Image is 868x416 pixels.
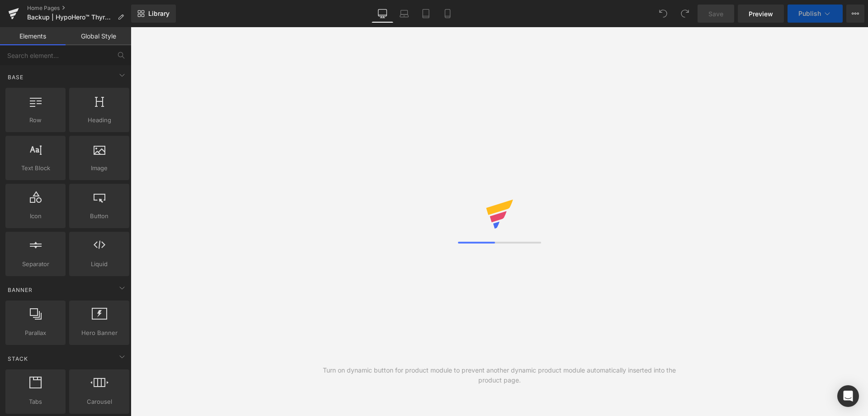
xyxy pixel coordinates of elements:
span: Preview [749,9,773,19]
span: Image [72,163,127,173]
a: New Library [131,5,176,23]
a: Home Pages [27,5,131,12]
span: Publish [798,10,821,17]
span: Backup | HypoHero™ Thyroid Protocol and Supplements | Miss [PERSON_NAME] | Official Site 2024 | [27,14,114,21]
span: Parallax [8,328,63,338]
a: Preview [738,5,784,23]
button: Undo [654,5,672,23]
span: Text Block [8,163,63,173]
span: Separator [8,259,63,269]
span: Tabs [8,397,63,406]
span: Icon [8,211,63,221]
button: Publish [788,5,843,23]
a: Global Style [66,27,131,45]
span: Carousel [72,397,127,406]
a: Laptop [393,5,415,23]
span: Liquid [72,259,127,269]
span: Stack [7,354,29,363]
a: Desktop [372,5,393,23]
span: Base [7,73,24,81]
span: Banner [7,286,33,294]
span: Save [708,9,723,19]
div: Open Intercom Messenger [837,385,859,407]
span: Hero Banner [72,328,127,338]
a: Tablet [415,5,437,23]
span: Button [72,211,127,221]
span: Library [148,10,170,18]
button: Redo [676,5,694,23]
div: Turn on dynamic button for product module to prevent another dynamic product module automatically... [315,365,684,385]
button: More [846,5,864,23]
a: Mobile [437,5,458,23]
span: Heading [72,115,127,125]
span: Row [8,115,63,125]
